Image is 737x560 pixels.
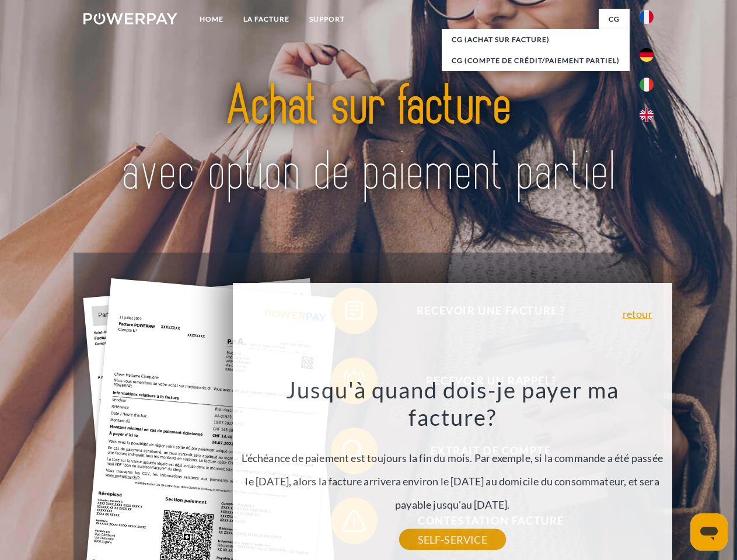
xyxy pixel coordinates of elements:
a: Home [190,9,233,30]
a: CG (achat sur facture) [442,29,630,50]
iframe: Bouton de lancement de la fenêtre de messagerie [690,513,728,551]
img: fr [640,10,654,24]
img: en [640,108,654,122]
a: CG [599,9,630,30]
a: retour [623,309,652,319]
a: LA FACTURE [233,9,299,30]
div: L'échéance de paiement est toujours la fin du mois. Par exemple, si la commande a été passée le [... [239,376,665,540]
a: Support [299,9,355,30]
img: logo-powerpay-white.svg [83,13,177,24]
h3: Jusqu'à quand dois-je payer ma facture? [239,376,665,432]
a: SELF-SERVICE [399,529,506,550]
img: de [640,48,654,62]
img: title-powerpay_fr.svg [111,56,626,223]
img: it [640,78,654,92]
a: CG (Compte de crédit/paiement partiel) [442,50,630,71]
